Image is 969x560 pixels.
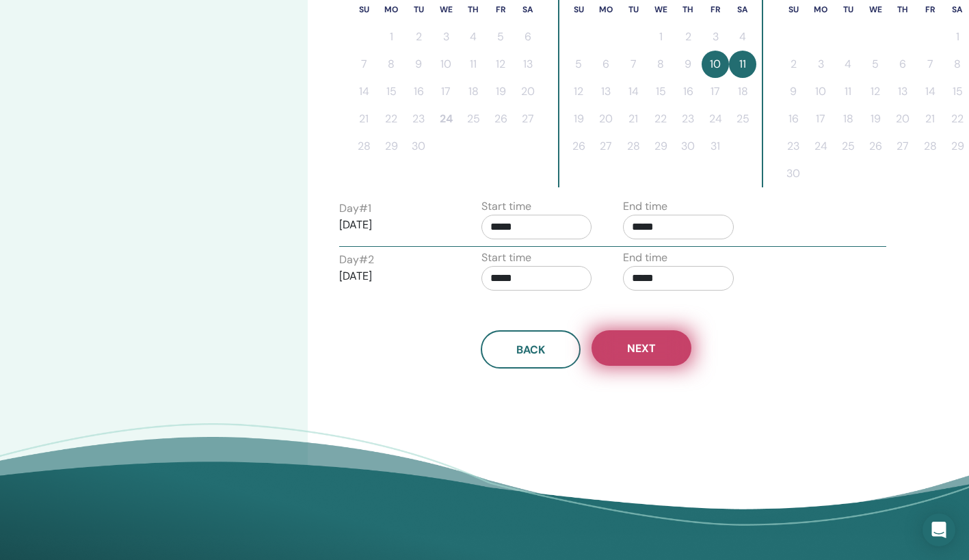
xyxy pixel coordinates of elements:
button: 1 [647,23,674,51]
button: 1 [377,23,405,51]
button: 2 [674,23,702,51]
button: Back [481,330,581,369]
button: 22 [377,105,405,133]
button: 3 [432,23,460,51]
button: 14 [916,78,944,105]
label: Start time [481,250,531,266]
button: 6 [592,51,620,78]
button: 21 [916,105,944,133]
label: Day # 1 [339,200,371,217]
button: 5 [862,51,889,78]
button: 17 [807,105,834,133]
button: 21 [350,105,377,133]
button: 28 [350,133,377,160]
div: Open Intercom Messenger [922,514,955,546]
button: 12 [487,51,514,78]
button: 12 [862,78,889,105]
button: 19 [565,105,592,133]
button: 4 [460,23,487,51]
button: 11 [460,51,487,78]
button: 26 [565,133,592,160]
button: 13 [592,78,620,105]
button: 14 [350,78,377,105]
button: 14 [620,78,647,105]
button: 13 [889,78,916,105]
button: 2 [405,23,432,51]
button: 18 [729,78,756,105]
button: 13 [514,51,542,78]
button: 22 [647,105,674,133]
button: 25 [460,105,487,133]
button: 5 [487,23,514,51]
button: 6 [889,51,916,78]
button: 6 [514,23,542,51]
button: 21 [620,105,647,133]
button: 4 [729,23,756,51]
button: 16 [674,78,702,105]
button: 10 [807,78,834,105]
button: 30 [405,133,432,160]
button: 2 [780,51,807,78]
button: 20 [889,105,916,133]
button: 4 [834,51,862,78]
button: 16 [405,78,432,105]
button: 17 [702,78,729,105]
button: 20 [592,105,620,133]
button: 23 [780,133,807,160]
button: 18 [834,105,862,133]
button: 27 [592,133,620,160]
button: 8 [647,51,674,78]
button: 7 [916,51,944,78]
button: 15 [647,78,674,105]
button: 29 [377,133,405,160]
button: 11 [729,51,756,78]
button: 19 [487,78,514,105]
button: 24 [432,105,460,133]
button: 9 [405,51,432,78]
p: [DATE] [339,268,450,284]
button: 3 [807,51,834,78]
button: 28 [916,133,944,160]
button: 18 [460,78,487,105]
label: Start time [481,198,531,215]
button: 9 [780,78,807,105]
button: 26 [862,133,889,160]
label: Day # 2 [339,252,374,268]
button: 19 [862,105,889,133]
button: 17 [432,78,460,105]
button: 11 [834,78,862,105]
button: Next [592,330,691,366]
button: 12 [565,78,592,105]
button: 24 [807,133,834,160]
span: Next [627,341,656,356]
button: 27 [514,105,542,133]
button: 25 [729,105,756,133]
button: 28 [620,133,647,160]
button: 10 [702,51,729,78]
button: 7 [350,51,377,78]
button: 30 [780,160,807,187]
button: 24 [702,105,729,133]
button: 5 [565,51,592,78]
button: 30 [674,133,702,160]
span: Back [516,343,545,357]
button: 23 [405,105,432,133]
button: 25 [834,133,862,160]
p: [DATE] [339,217,450,233]
button: 31 [702,133,729,160]
button: 27 [889,133,916,160]
label: End time [623,198,667,215]
button: 29 [647,133,674,160]
button: 10 [432,51,460,78]
label: End time [623,250,667,266]
button: 15 [377,78,405,105]
button: 3 [702,23,729,51]
button: 23 [674,105,702,133]
button: 8 [377,51,405,78]
button: 9 [674,51,702,78]
button: 16 [780,105,807,133]
button: 26 [487,105,514,133]
button: 20 [514,78,542,105]
button: 7 [620,51,647,78]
